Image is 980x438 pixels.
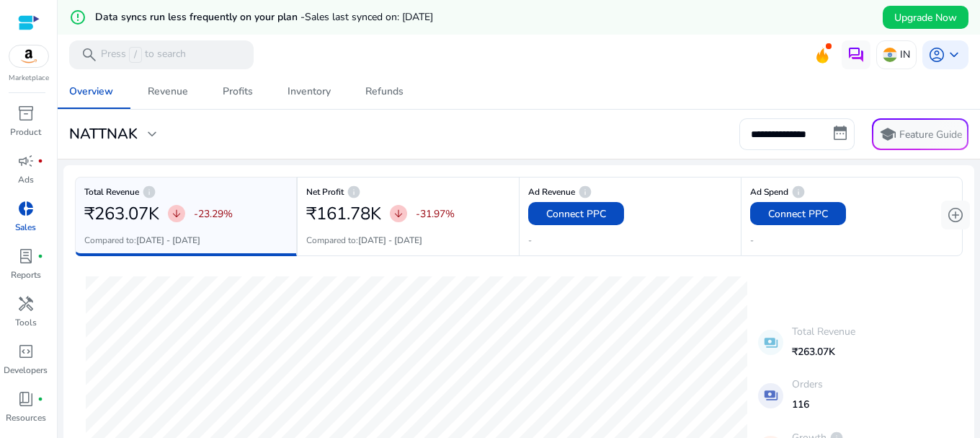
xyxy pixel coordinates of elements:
p: ₹263.07K [792,344,855,359]
span: info [142,185,156,199]
p: Reports [11,268,41,281]
span: search [81,46,98,63]
h2: ₹263.07K [84,203,159,224]
span: fiber_manual_record [37,253,43,259]
h6: Total Revenue [84,190,288,193]
span: campaign [17,152,35,170]
mat-icon: payments [758,383,783,408]
mat-icon: error_outline [69,9,86,26]
p: Product [10,126,41,139]
span: book_4 [17,390,35,408]
p: 116 [792,397,823,412]
span: lab_profile [17,248,35,265]
p: Resources [6,411,46,424]
span: expand_more [143,126,161,143]
img: amazon.svg [9,45,48,67]
p: -23.29% [194,206,233,222]
h5: Data syncs run less frequently on your plan - [95,12,433,24]
span: fiber_manual_record [37,396,43,402]
span: Sales last synced on: [DATE] [305,10,433,24]
h2: ₹161.78K [306,203,381,224]
b: [DATE] - [DATE] [358,235,422,246]
p: - [750,234,754,247]
span: donut_small [17,200,35,217]
span: school [879,126,896,143]
span: code_blocks [17,343,35,360]
span: fiber_manual_record [37,158,43,164]
span: arrow_downward [171,208,182,219]
p: Feature Guide [899,128,962,142]
h6: Net Profit [306,190,510,193]
h3: NATTNAK [69,126,138,143]
span: info [347,185,361,199]
span: Connect PPC [546,206,606,222]
button: add_circle [941,201,970,229]
span: / [129,47,142,63]
p: Marketplace [9,73,49,84]
p: Sales [15,221,36,234]
mat-icon: payments [758,330,783,355]
img: in.svg [883,48,897,62]
span: Upgrade Now [894,10,957,25]
div: Revenue [148,87,188,97]
span: info [578,185,592,199]
div: Profits [223,87,253,97]
p: Tools [15,316,37,329]
button: schoolFeature Guide [872,118,968,150]
button: Connect PPC [750,202,846,225]
p: -31.97% [416,206,455,222]
span: handyman [17,295,35,312]
span: account_circle [928,46,945,63]
p: Press to search [101,47,186,63]
p: - [528,234,532,247]
p: Compared to: [306,234,422,247]
p: Compared to: [84,234,200,247]
h6: Ad Spend [750,190,953,193]
h6: Ad Revenue [528,190,732,193]
span: info [791,185,806,199]
p: Ads [18,173,34,186]
button: Connect PPC [528,202,624,225]
p: Orders [792,377,823,392]
span: add_circle [947,206,964,224]
div: Overview [69,87,113,97]
div: Refunds [365,87,404,97]
button: Upgrade Now [883,6,968,29]
span: inventory_2 [17,105,35,122]
div: Inventory [288,87,331,97]
span: arrow_downward [393,208,404,219]
p: Total Revenue [792,324,855,339]
p: Developers [4,364,48,377]
span: keyboard_arrow_down [945,46,963,63]
span: Connect PPC [768,206,828,222]
p: IN [900,42,910,67]
b: [DATE] - [DATE] [136,235,200,246]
